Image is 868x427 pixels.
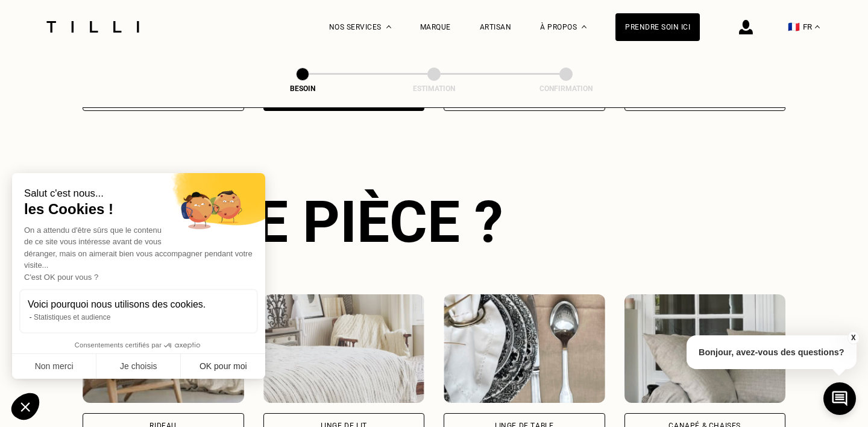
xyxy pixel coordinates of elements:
div: Besoin [242,84,363,93]
img: icône connexion [739,20,753,34]
a: Prendre soin ici [615,13,700,41]
div: Quelle pièce ? [83,188,785,256]
img: Tilli retouche votre Canapé & chaises [624,294,786,403]
button: X [847,331,859,344]
p: Bonjour, avez-vous des questions? [687,335,857,369]
img: Menu déroulant [386,25,391,28]
img: menu déroulant [815,25,820,28]
span: 🇫🇷 [788,21,800,33]
img: Logo du service de couturière Tilli [42,21,143,33]
img: Tilli retouche votre Linge de lit [263,294,425,403]
a: Marque [420,23,451,31]
div: Confirmation [506,84,626,93]
div: Estimation [374,84,494,93]
a: Artisan [480,23,512,31]
img: Menu déroulant à propos [582,25,587,28]
img: Tilli retouche votre Linge de table [444,294,605,403]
